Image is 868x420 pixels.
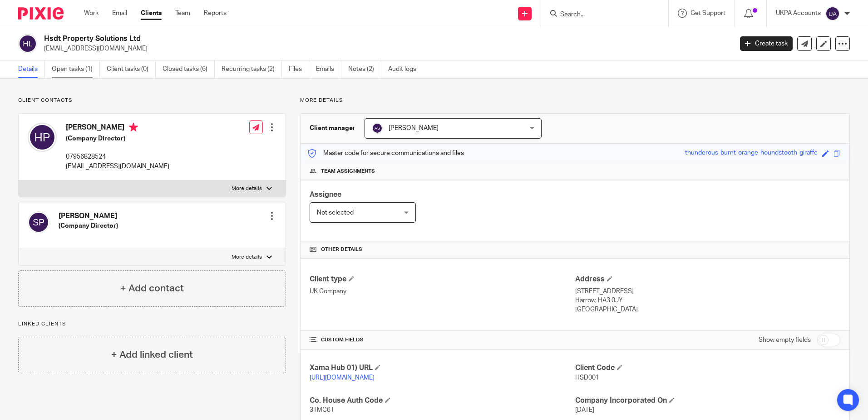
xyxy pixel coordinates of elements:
[222,60,282,78] a: Recurring tasks (2)
[317,210,354,216] span: Not selected
[776,9,821,18] p: UKPA Accounts
[232,254,262,261] p: More details
[759,335,811,345] label: Show empty fields
[559,11,641,19] input: Search
[18,7,64,20] img: Pixie
[575,287,840,296] p: [STREET_ADDRESS]
[66,123,169,134] h4: [PERSON_NAME]
[389,125,439,131] span: [PERSON_NAME]
[310,124,355,133] h3: Client manager
[18,60,45,78] a: Details
[372,123,383,134] img: svg%3E
[575,396,840,405] h4: Company Incorporated On
[84,9,99,18] a: Work
[690,10,725,16] span: Get Support
[52,60,100,78] a: Open tasks (1)
[575,305,840,314] p: [GEOGRAPHIC_DATA]
[59,221,118,230] h5: (Company Director)
[44,44,726,53] p: [EMAIL_ADDRESS][DOMAIN_NAME]
[111,348,193,362] h4: + Add linked client
[66,162,169,171] p: [EMAIL_ADDRESS][DOMAIN_NAME]
[175,9,190,18] a: Team
[310,336,575,344] h4: CUSTOM FIELDS
[300,97,850,104] p: More details
[575,296,840,305] p: Harrow, HA3 0JY
[59,211,118,221] h4: [PERSON_NAME]
[66,152,169,161] p: 07956828524
[112,9,127,18] a: Email
[310,407,334,413] span: 3TMC6T
[310,363,575,373] h4: Xama Hub 01) URL
[575,407,594,413] span: [DATE]
[321,168,375,175] span: Team assignments
[204,9,227,18] a: Reports
[575,363,840,373] h4: Client Code
[575,275,840,284] h4: Address
[18,97,286,104] p: Client contacts
[348,60,381,78] a: Notes (2)
[18,34,37,53] img: svg%3E
[44,34,590,44] h2: Hsdt Property Solutions Ltd
[107,60,156,78] a: Client tasks (0)
[28,123,57,152] img: svg%3E
[18,320,286,328] p: Linked clients
[129,123,138,132] i: Primary
[825,6,840,21] img: svg%3E
[321,246,362,253] span: Other details
[28,211,49,233] img: svg%3E
[66,134,169,143] h5: (Company Director)
[685,148,818,159] div: thunderous-burnt-orange-houndstooth-giraffe
[388,60,423,78] a: Audit logs
[232,185,262,192] p: More details
[141,9,162,18] a: Clients
[289,60,309,78] a: Files
[310,275,575,284] h4: Client type
[575,375,599,381] span: HSD001
[310,287,575,296] p: UK Company
[310,375,375,381] a: [URL][DOMAIN_NAME]
[120,281,184,295] h4: + Add contact
[740,36,793,51] a: Create task
[310,396,575,405] h4: Co. House Auth Code
[163,60,215,78] a: Closed tasks (6)
[310,191,341,198] span: Assignee
[307,149,464,158] p: Master code for secure communications and files
[316,60,341,78] a: Emails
